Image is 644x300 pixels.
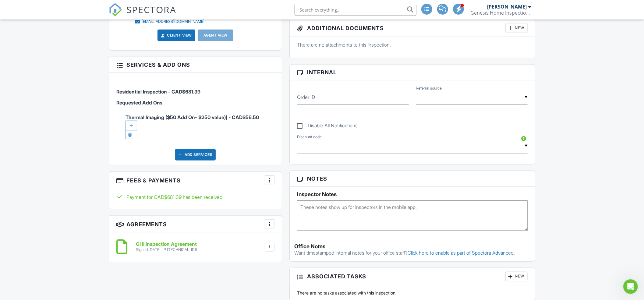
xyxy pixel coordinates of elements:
button: Emoji picker [9,195,14,199]
h6: GHI Inspection Agreement [136,242,197,247]
h1: Support [30,3,49,8]
p: Want timestamped internal notes for your office staff? [294,249,530,256]
button: Gif picker [19,195,24,199]
button: go back [4,2,16,14]
label: Referral source [416,86,442,91]
h3: Services & Add ons [109,57,282,73]
a: Client View [160,32,192,38]
div: Support says… [5,41,117,137]
div: Office Notes [294,243,530,249]
a: here [42,102,52,107]
p: Active 30m ago [30,8,61,14]
div: Support • 3h ago [10,125,42,128]
h3: Fees & Payments [109,172,282,189]
iframe: Intercom live chat [623,279,638,294]
div: Payouts to your bank or debit card occur on a daily basis. Each payment usually takes two busines... [10,78,95,120]
span: Associated Tasks [307,272,366,281]
h5: Inspector Notes [297,191,528,197]
h3: Internal [290,65,535,80]
img: Profile image for Support [17,3,27,13]
label: Disable All Notifications [297,123,358,130]
input: Search everything... [295,4,416,16]
a: [DOMAIN_NAME] [14,114,50,119]
li: Service: Residential Inspection [116,77,274,100]
div: [PERSON_NAME] [487,4,527,10]
button: Send a message… [104,192,114,202]
div: You've received a payment! Amount CAD$681.39 Fee CAD$0.00 Net CAD$681.39 Transaction # pi_3S14b8K... [10,45,95,75]
h6: Requested Add Ons [116,100,274,106]
img: The Best Home Inspection Software - Spectora [109,3,122,16]
a: GHI Inspection Agreement Signed [DATE] (IP [TECHNICAL_ID]) [136,242,197,252]
span: Residential Inspection - CAD$681.39 [116,89,200,95]
a: [STREET_ADDRESS] [32,69,74,74]
label: Discount code [297,134,322,140]
span: Thermal Imaging ($50 Add On- $250 value)) - CAD$56.50 [126,114,274,137]
p: There are no attachments to this inspection. [297,41,528,48]
div: Add Services [175,149,216,161]
span: SPECTORA [126,3,176,16]
button: Upload attachment [29,195,34,199]
h3: Additional Documents [290,19,535,37]
textarea: Message… [5,182,117,192]
div: You've received a payment! Amount CAD$681.39 Fee CAD$0.00 Net CAD$681.39 Transaction # pi_3S14b8K... [5,41,100,123]
div: New [505,272,528,281]
div: New [505,23,528,33]
h3: Agreements [109,216,282,233]
div: Genesis Home Inspections [470,10,531,16]
button: Start recording [39,195,44,199]
div: There are no tasks associated with this inspection. [293,290,531,296]
div: Signed [DATE] (IP [TECHNICAL_ID]) [136,247,197,252]
button: Home [95,2,107,14]
h3: Notes [290,171,535,187]
label: Order ID [297,94,315,101]
div: Close [107,2,118,13]
a: SPECTORA [109,8,176,21]
div: Payment for CAD$681.39 has been received. [116,194,274,200]
a: Click here to enable as part of Spectora Advanced. [408,250,515,256]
